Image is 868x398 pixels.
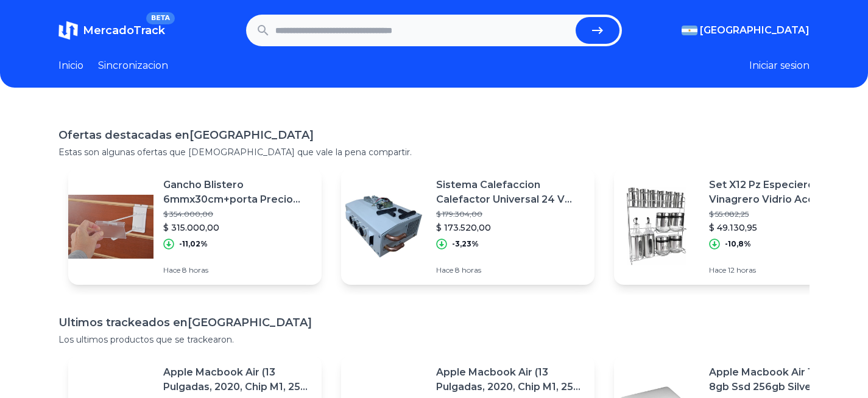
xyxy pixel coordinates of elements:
p: Apple Macbook Air (13 Pulgadas, 2020, Chip M1, 256 Gb De Ssd, 8 Gb De Ram) - Plata [163,365,312,394]
p: Gancho Blistero 6mmx30cm+porta Precio Cristal / Pack 100 Un. [163,178,312,207]
p: -10,8% [725,239,751,249]
img: Featured image [614,184,699,269]
p: $ 315.000,00 [163,222,312,234]
a: Featured imageGancho Blistero 6mmx30cm+porta Precio Cristal / Pack 100 Un.$ 354.000,00$ 315.000,0... [68,168,322,285]
a: Featured imageSistema Calefaccion Calefactor Universal 24 V Metal C/comand$ 179.304,00$ 173.520,0... [341,168,595,285]
span: BETA [146,12,175,24]
p: Hace 12 horas [709,265,858,275]
p: Hace 8 horas [163,265,312,275]
h1: Ultimos trackeados en [GEOGRAPHIC_DATA] [58,314,810,331]
span: [GEOGRAPHIC_DATA] [700,23,810,38]
h1: Ofertas destacadas en [GEOGRAPHIC_DATA] [58,127,810,144]
a: Inicio [58,58,83,73]
p: Estas son algunas ofertas que [DEMOGRAPHIC_DATA] que vale la pena compartir. [58,146,810,158]
img: Argentina [682,26,697,35]
img: MercadoTrack [58,21,78,40]
a: Featured imageSet X12 Pz Especiero Frasco Vinagrero Vidrio Acero Inox Bz3$ 55.082,25$ 49.130,95-1... [614,168,867,285]
p: $ 55.082,25 [709,209,858,219]
p: Los ultimos productos que se trackearon. [58,333,810,346]
span: MercadoTrack [83,24,165,37]
p: $ 173.520,00 [436,222,585,234]
p: Set X12 Pz Especiero Frasco Vinagrero Vidrio Acero Inox Bz3 [709,178,858,207]
img: Featured image [68,184,153,269]
p: Apple Macbook Air (13 Pulgadas, 2020, Chip M1, 256 Gb De Ssd, 8 Gb De Ram) - Plata [436,365,585,394]
p: $ 49.130,95 [709,222,858,234]
img: Featured image [341,184,426,269]
p: -11,02% [179,239,208,249]
p: Apple Macbook Air 13 Core I5 8gb Ssd 256gb Silver [709,365,858,394]
a: Sincronizacion [98,58,168,73]
p: $ 179.304,00 [436,209,585,219]
p: Hace 8 horas [436,265,585,275]
p: -3,23% [452,239,479,249]
p: Sistema Calefaccion Calefactor Universal 24 V Metal C/comand [436,178,585,207]
button: [GEOGRAPHIC_DATA] [682,23,810,38]
button: Iniciar sesion [749,58,810,73]
p: $ 354.000,00 [163,209,312,219]
a: MercadoTrackBETA [58,21,165,40]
